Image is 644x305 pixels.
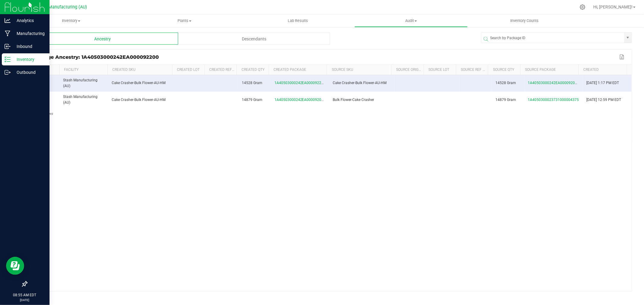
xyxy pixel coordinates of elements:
[5,30,11,36] inline-svg: Manufacturing
[528,98,579,102] span: 1A4050300023731000004375
[5,17,11,24] inline-svg: Analytics
[14,18,128,24] span: Inventory
[59,65,107,75] th: Facility
[5,56,11,62] inline-svg: Inventory
[468,14,581,27] a: Inventory Counts
[6,257,24,275] iframe: Resource center
[5,69,11,75] inline-svg: Outbound
[495,98,516,102] span: 14879 Gram
[112,98,165,102] span: Cake Crasher-Bulk Flower-AU-HM
[11,17,47,24] p: Analytics
[3,292,47,298] p: 08:55 AM EDT
[63,78,98,88] span: Stash Manufacturing (AU)
[242,81,262,85] span: 14528 Gram
[391,65,424,75] th: Source Origin Harvests
[11,30,47,37] p: Manufacturing
[355,18,467,24] span: Audit
[178,33,330,45] div: Descendants
[14,14,128,27] a: Inventory
[502,18,547,24] span: Inventory Counts
[354,14,468,27] a: Audit
[579,4,586,10] div: Manage settings
[333,81,386,85] span: Cake Crasher-Bulk Flower-AU-HM
[520,65,578,75] th: Source Package
[107,65,172,75] th: Created SKU
[11,43,47,50] p: Inbound
[36,5,87,10] span: Stash Manufacturing (AU)
[593,5,633,9] span: Hi, [PERSON_NAME]!
[528,81,579,85] span: 1A40503000242EA000092063
[586,98,621,102] span: [DATE] 12:59 PM EDT
[3,298,47,302] p: [DATE]
[128,18,241,24] span: Plants
[172,65,204,75] th: Created Lot
[495,81,516,85] span: 14528 Gram
[456,65,488,75] th: Source Ref Field
[424,65,456,75] th: Source Lot
[488,65,520,75] th: Source Qty
[63,95,98,105] span: Stash Manufacturing (AU)
[280,18,316,24] span: Lab Results
[204,65,237,75] th: Created Ref Field
[5,43,11,49] inline-svg: Inbound
[269,65,327,75] th: Created Package
[128,14,241,27] a: Plants
[274,81,326,85] span: 1A40503000242EA000092200
[11,56,47,63] p: Inventory
[112,81,165,85] span: Cake Crasher-Bulk Flower-AU-HM
[236,65,269,75] th: Created Qty
[31,54,618,60] div: Package Ancestry: 1A40503000242EA000092200
[333,98,374,102] span: Bulk Flower-Cake Crasher
[618,53,627,61] button: Export to Excel
[27,33,178,45] div: Ancestry
[481,33,624,43] input: Search by Package ID
[327,65,391,75] th: Source SKU
[578,65,627,75] th: Created
[241,14,354,27] a: Lab Results
[242,98,262,102] span: 14879 Gram
[11,69,47,76] p: Outbound
[274,98,326,102] span: 1A40503000242EA000092063
[586,81,619,85] span: [DATE] 1:17 PM EDT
